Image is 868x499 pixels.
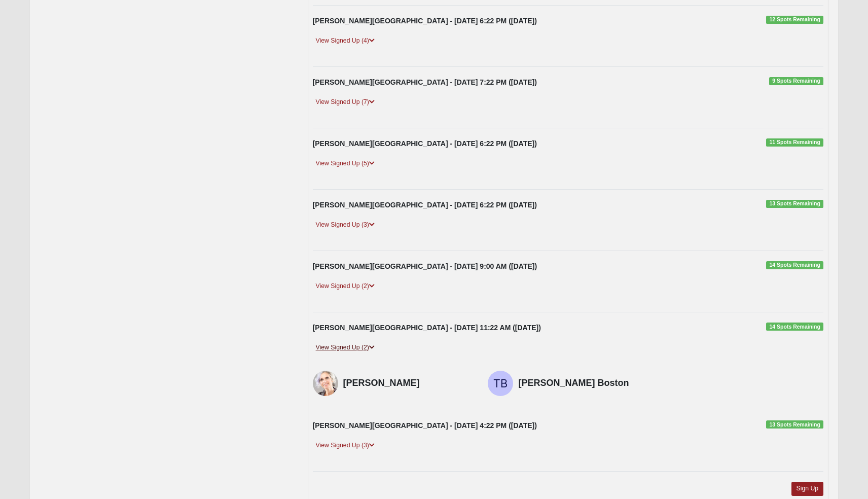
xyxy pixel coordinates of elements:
a: View Signed Up (5) [313,158,378,169]
strong: [PERSON_NAME][GEOGRAPHIC_DATA] - [DATE] 4:22 PM ([DATE]) [313,421,537,430]
span: 14 Spots Remaining [766,323,823,331]
span: 14 Spots Remaining [766,261,823,269]
span: 12 Spots Remaining [766,16,823,24]
strong: [PERSON_NAME][GEOGRAPHIC_DATA] - [DATE] 9:00 AM ([DATE]) [313,262,537,270]
span: 13 Spots Remaining [766,200,823,208]
strong: [PERSON_NAME][GEOGRAPHIC_DATA] - [DATE] 6:22 PM ([DATE]) [313,201,537,209]
img: Julianne Smith [313,371,338,396]
a: View Signed Up (2) [313,281,378,292]
h4: [PERSON_NAME] [343,378,473,389]
h4: [PERSON_NAME] Boston [518,378,648,389]
span: 11 Spots Remaining [766,138,823,147]
a: View Signed Up (3) [313,440,378,451]
strong: [PERSON_NAME][GEOGRAPHIC_DATA] - [DATE] 6:22 PM ([DATE]) [313,139,537,148]
a: View Signed Up (4) [313,35,378,46]
a: Sign Up [791,482,824,495]
strong: [PERSON_NAME][GEOGRAPHIC_DATA] - [DATE] 7:22 PM ([DATE]) [313,78,537,86]
span: 13 Spots Remaining [766,420,823,429]
a: View Signed Up (2) [313,342,378,353]
strong: [PERSON_NAME][GEOGRAPHIC_DATA] - [DATE] 6:22 PM ([DATE]) [313,17,537,25]
span: 9 Spots Remaining [769,77,823,85]
img: Trisha Boston [488,371,513,396]
a: View Signed Up (7) [313,97,378,108]
strong: [PERSON_NAME][GEOGRAPHIC_DATA] - [DATE] 11:22 AM ([DATE]) [313,324,541,332]
a: View Signed Up (3) [313,220,378,230]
